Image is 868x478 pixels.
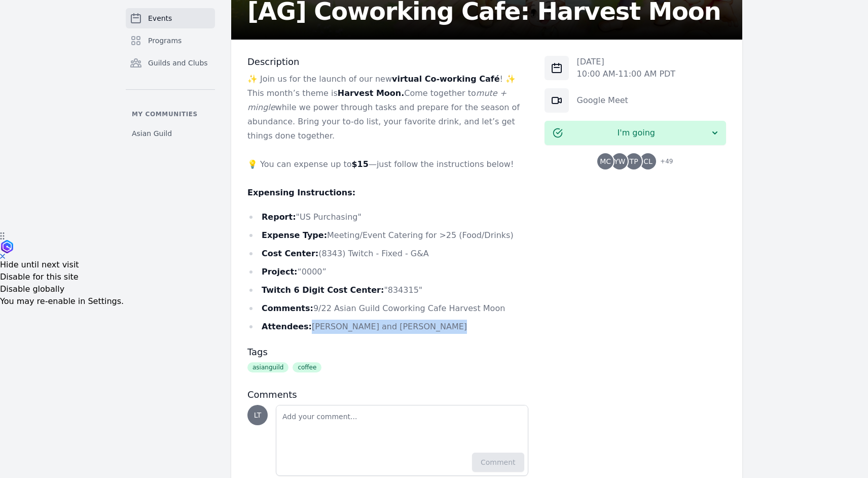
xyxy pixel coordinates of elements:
a: Guilds and Clubs [126,53,215,73]
strong: Report: [262,212,296,222]
strong: Expense Type: [262,230,327,240]
strong: $15 [351,159,368,169]
strong: Comments: [262,303,313,313]
li: (8343) Twitch - Fixed - G&A [247,247,528,261]
span: Programs [148,36,182,46]
span: MC [600,158,611,165]
li: 9/22 Asian Guild Coworking Cafe Harvest Moon [247,301,528,316]
strong: Expensing Instructions: [247,188,355,197]
h3: Tags [247,346,528,358]
h3: Comments [247,389,528,401]
span: Guilds and Clubs [148,58,208,68]
span: I'm going [563,127,710,139]
li: Meeting/Event Catering for >25 (Food/Drinks) [247,228,528,243]
button: I'm going [545,121,726,145]
a: Google Meet [577,95,628,105]
a: Events [126,8,215,28]
li: "834315" [247,283,528,297]
nav: Sidebar [126,8,215,143]
p: 💡 You can expense up to —just follow the instructions below! [247,157,528,172]
li: "US Purchasing" [247,210,528,224]
p: ✨ Join us for the launch of our new ! ✨ This month’s theme is Come together to while we power thr... [247,72,528,143]
span: YW [614,158,625,165]
span: CL [643,158,653,165]
span: asianguild [247,362,288,372]
li: “0000” [247,265,528,279]
p: [DATE] [577,56,676,68]
p: 10:00 AM - 11:00 AM PDT [577,68,676,80]
strong: Harvest Moon. [338,88,404,98]
span: + 49 [654,155,673,169]
span: Events [148,13,172,23]
span: LT [254,412,261,419]
strong: Twitch 6 Digit Cost Center: [262,285,384,295]
strong: Project: [262,267,297,277]
span: coffee [293,362,321,372]
a: Asian Guild [126,124,215,143]
li: [PERSON_NAME] and [PERSON_NAME] [247,320,528,334]
strong: Cost Center: [262,249,318,258]
strong: virtual Co-working Café [392,74,500,84]
strong: Attendees: [262,322,312,331]
span: Asian Guild [132,128,172,139]
button: Comment [472,453,524,472]
a: Programs [126,30,215,51]
p: My communities [126,110,215,118]
span: TP [630,158,638,165]
h3: Description [247,56,528,68]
